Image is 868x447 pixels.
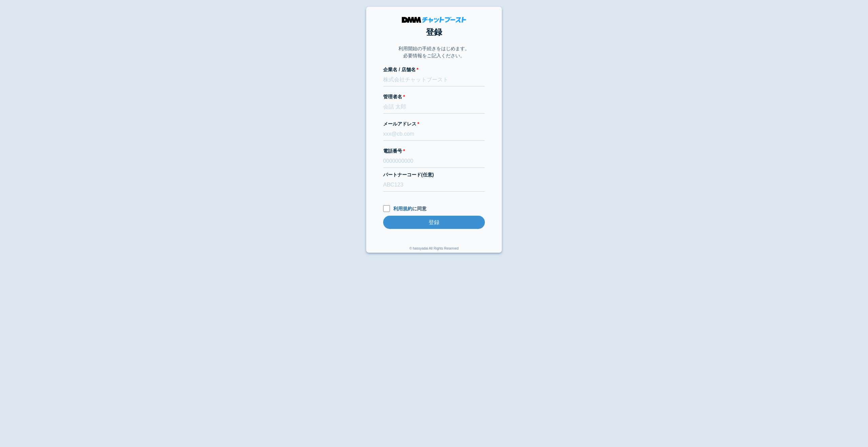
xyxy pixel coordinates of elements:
[383,66,485,73] label: 企業名 / 店舗名
[383,216,485,229] input: 登録
[398,45,470,59] p: 利用開始の手続きをはじめます。 必要情報をご記入ください。
[409,246,458,253] div: © hassyadai All Rights Reserved
[383,26,485,38] h1: 登録
[383,100,485,114] input: 会話 太郎
[402,17,466,23] img: DMMチャットブースト
[383,171,485,178] label: パートナーコード(任意)
[383,93,485,100] label: 管理者名
[383,148,485,155] label: 電話番号
[383,120,485,128] label: メールアドレス
[383,178,485,192] input: ABC123
[383,155,485,168] input: 0000000000
[393,206,412,211] a: 利用規約
[383,205,485,212] label: に同意
[383,205,390,212] input: 利用規約に同意
[383,73,485,86] input: 株式会社チャットブースト
[383,128,485,141] input: xxx@cb.com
